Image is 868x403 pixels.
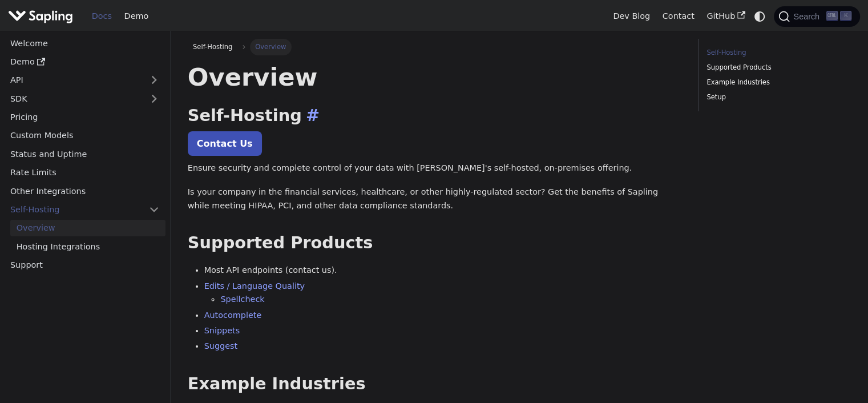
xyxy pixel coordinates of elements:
a: Rate Limits [4,164,165,181]
img: Sapling.ai [8,8,73,25]
button: Search (Ctrl+K) [774,6,859,27]
nav: Breadcrumbs [188,39,681,55]
a: Docs [86,7,118,25]
kbd: K [840,11,851,21]
a: Welcome [4,35,165,51]
a: Status and Uptime [4,146,165,162]
p: Ensure security and complete control of your data with [PERSON_NAME]'s self-hosted, on-premises o... [188,162,681,175]
li: Most API endpoints (contact us). [204,264,682,277]
a: Support [4,257,165,273]
a: Self-Hosting [4,201,165,218]
h1: Overview [188,62,681,92]
h2: Self-Hosting [188,106,681,126]
a: Hosting Integrations [10,238,165,255]
a: Direct link to Self-Hosting [302,106,320,125]
span: Search [790,12,826,21]
p: Is your company in the financial services, healthcare, or other highly-regulated sector? Get the ... [188,186,681,213]
a: Setup [706,92,847,103]
a: Contact Us [188,131,262,156]
button: Expand sidebar category 'API' [143,72,165,88]
a: Dev Blog [607,7,656,25]
a: Demo [4,54,165,70]
button: Switch between dark and light mode (currently system mode) [752,8,768,25]
a: Sapling.ai [8,8,77,25]
a: Self-Hosting [706,47,847,58]
a: Spellcheck [220,295,264,304]
h2: Example Industries [188,374,681,394]
a: Other Integrations [4,183,165,199]
a: Custom Models [4,127,165,144]
a: API [4,72,143,88]
button: Expand sidebar category 'SDK' [143,90,165,107]
h2: Supported Products [188,233,681,253]
a: Example Industries [706,77,847,88]
a: Edits / Language Quality [204,281,305,291]
span: Overview [250,39,292,55]
a: Demo [118,7,155,25]
a: Snippets [204,326,240,335]
a: Contact [656,7,701,25]
a: GitHub [700,7,751,25]
a: SDK [4,90,143,107]
a: Pricing [4,109,165,126]
a: Supported Products [706,62,847,73]
a: Overview [10,220,165,236]
a: Autocomplete [204,311,262,320]
a: Suggest [204,341,238,350]
span: Self-Hosting [188,39,238,55]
